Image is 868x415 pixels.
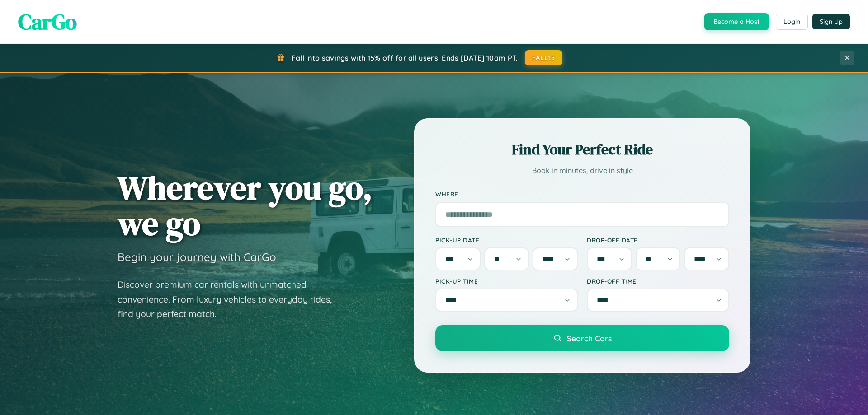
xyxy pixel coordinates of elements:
label: Drop-off Date [587,236,729,244]
p: Discover premium car rentals with unmatched convenience. From luxury vehicles to everyday rides, ... [118,277,344,322]
span: Fall into savings with 15% off for all users! Ends [DATE] 10am PT. [292,53,518,62]
button: Login [776,14,808,30]
h2: Find Your Perfect Ride [435,140,729,159]
span: Search Cars [567,333,612,343]
label: Pick-up Date [435,236,578,244]
button: Sign Up [812,14,850,29]
span: CarGo [18,7,77,37]
h1: Wherever you go, we go [118,170,373,241]
label: Drop-off Time [587,277,729,285]
label: Where [435,191,729,198]
button: Search Cars [435,325,729,351]
button: FALL15 [525,50,563,65]
button: Become a Host [704,13,769,30]
label: Pick-up Time [435,277,578,285]
h3: Begin your journey with CarGo [118,250,276,264]
p: Book in minutes, drive in style [435,164,729,177]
